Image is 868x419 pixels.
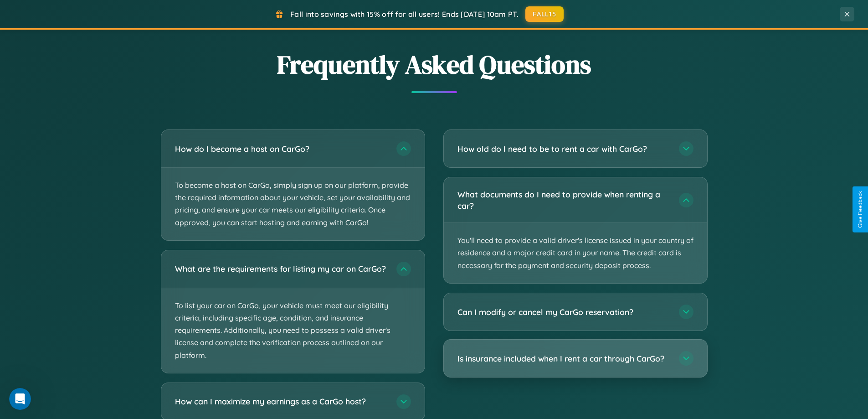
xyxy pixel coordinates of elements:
h3: How do I become a host on CarGo? [175,143,387,155]
iframe: Intercom live chat [9,388,31,410]
h2: Frequently Asked Questions [161,47,708,82]
h3: How old do I need to be to rent a car with CarGo? [457,143,670,155]
h3: Can I modify or cancel my CarGo reservation? [457,306,670,318]
h3: What documents do I need to provide when renting a car? [457,189,670,211]
span: Fall into savings with 15% off for all users! Ends [DATE] 10am PT. [290,10,519,19]
p: You'll need to provide a valid driver's license issued in your country of residence and a major c... [444,223,707,283]
p: To become a host on CarGo, simply sign up on our platform, provide the required information about... [161,168,425,240]
p: To list your car on CarGo, your vehicle must meet our eligibility criteria, including specific ag... [161,288,425,373]
h3: What are the requirements for listing my car on CarGo? [175,263,387,274]
button: FALL15 [525,6,564,22]
h3: How can I maximize my earnings as a CarGo host? [175,396,387,407]
div: Give Feedback [857,191,863,228]
h3: Is insurance included when I rent a car through CarGo? [457,353,670,364]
